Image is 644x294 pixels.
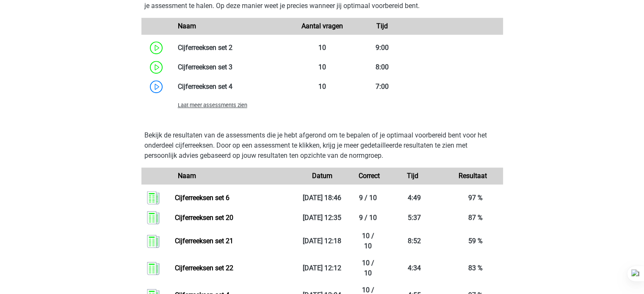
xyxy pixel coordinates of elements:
[175,194,229,202] a: Cijferreeksen set 6
[382,171,442,181] div: Tijd
[352,21,412,31] div: Tijd
[442,171,503,181] div: Resultaat
[292,171,352,181] div: Datum
[171,171,292,181] div: Naam
[171,43,292,53] div: Cijferreeksen set 2
[144,130,500,161] p: Bekijk de resultaten van de assessments die je hebt afgerond om te bepalen of je optimaal voorber...
[175,237,233,245] a: Cijferreeksen set 21
[352,171,382,181] div: Correct
[178,102,247,108] span: Laat meer assessments zien
[171,21,292,31] div: Naam
[175,214,233,222] a: Cijferreeksen set 20
[292,21,352,31] div: Aantal vragen
[175,264,233,272] a: Cijferreeksen set 22
[171,82,292,92] div: Cijferreeksen set 4
[171,62,292,72] div: Cijferreeksen set 3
